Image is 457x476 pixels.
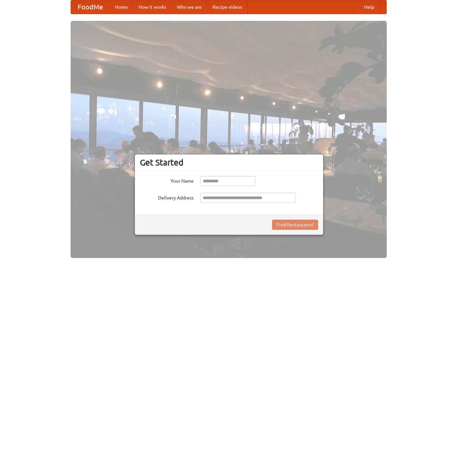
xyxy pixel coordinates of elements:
[359,0,380,14] a: Help
[140,157,318,168] h3: Get Started
[133,0,172,14] a: How it works
[172,0,207,14] a: Who we are
[71,0,110,14] a: FoodMe
[272,220,318,230] button: Find Restaurants!
[207,0,247,14] a: Recipe videos
[110,0,133,14] a: Home
[140,193,194,201] label: Delivery Address
[140,176,194,184] label: Your Name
